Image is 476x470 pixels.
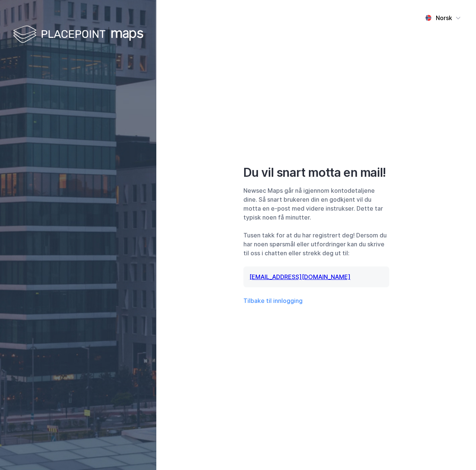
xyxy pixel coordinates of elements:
[439,434,476,470] iframe: Chat Widget
[243,165,389,180] div: Du vil snart motta en mail!
[436,13,452,22] div: Norsk
[243,186,389,222] div: Newsec Maps går nå igjennom kontodetaljene dine. Så snart brukeren din en godkjent vil du motta e...
[249,273,351,281] a: [EMAIL_ADDRESS][DOMAIN_NAME]
[243,231,389,258] div: Tusen takk for at du har registrert deg! Dersom du har noen spørsmål eller utfordringer kan du sk...
[439,434,476,470] div: Kontrollprogram for chat
[243,296,303,305] button: Tilbake til innlogging
[13,24,143,46] img: logo-white.f07954bde2210d2a523dddb988cd2aa7.svg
